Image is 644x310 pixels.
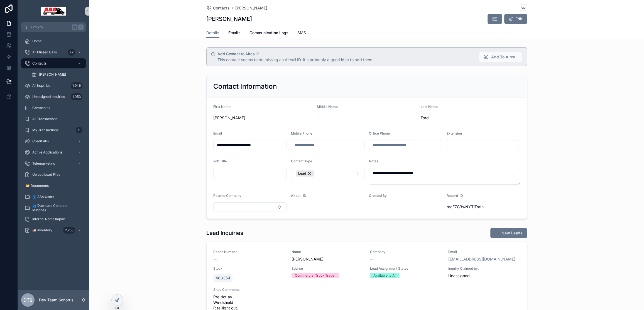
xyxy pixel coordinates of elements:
button: New Leads [490,228,527,238]
span: [PERSON_NAME] [292,256,363,262]
span: Company [370,250,442,254]
a: Companies [21,103,86,113]
span: Telemarketing [32,161,55,166]
span: Related Company [213,194,241,198]
span: Mobile Phone [291,131,312,135]
div: 1,946 [71,82,82,89]
a: Emails [228,28,241,39]
span: DTS [23,297,32,303]
span: Record_ID [447,194,463,198]
span: Email [213,131,222,135]
span: SMS [297,30,306,36]
span: Lead [298,171,306,176]
div: 2,255 [63,227,75,234]
span: Email [448,250,520,254]
span: [PERSON_NAME] [213,115,313,121]
a: [PERSON_NAME] [28,70,86,80]
a: Credit APP [21,136,86,146]
button: Unselect 10 [296,170,314,177]
span: Extension [447,131,462,135]
span: All Transactions [32,117,57,121]
span: Communication Logs [249,30,288,36]
span: 📂 Documents [26,183,49,188]
a: My Transactions9 [21,125,86,135]
div: 9 [76,127,82,133]
span: Name [292,250,363,254]
a: Internal Notes Import [21,214,86,224]
span: -- [291,204,294,210]
a: Contacts [21,58,86,68]
a: 🚛 Inventory2,255 [21,225,86,235]
div: 72 [68,49,75,56]
div: This contact seems to be missing an Aircall ID. It's probably a good idea to add them. [217,57,474,63]
a: 468354 [213,274,232,282]
span: Internal Notes Import [32,217,65,221]
span: 👤 AAA Users [32,195,54,199]
a: 👥 Duplicate Contacts Matches [21,203,86,213]
span: Contacts [32,61,46,66]
button: Add To Aircall [479,52,522,62]
span: -- [317,115,320,121]
span: Contact Type [291,159,312,163]
span: Stock [213,266,285,271]
span: Office Phone [369,131,390,135]
span: -- [369,204,372,210]
span: recE7G3wNYTjTraIn [447,204,520,210]
a: Home [21,36,86,46]
button: Select Button [291,168,364,179]
span: My Transactions [32,128,58,132]
div: 1,053 [71,93,82,100]
span: All Inquiries [32,83,50,88]
a: Details [206,28,219,38]
a: Upload Lead Files [21,170,86,180]
span: Middle Name [317,105,338,109]
h1: Lead Inquiries [206,229,243,237]
span: Source [292,266,363,271]
span: All Missed Calls [32,50,57,54]
span: Phone Number [213,250,285,254]
span: Add To Aircall [491,54,518,60]
span: Home [32,39,42,43]
span: K [79,25,83,29]
span: Contacts [213,5,230,11]
a: Active Applications [21,147,86,157]
span: Emails [228,30,241,36]
span: 👥 Duplicate Contacts Matches [32,204,80,212]
p: Dev Team Sonorus [39,297,73,303]
a: Contacts [206,5,230,11]
a: Communication Logs [249,28,288,39]
span: Job Title [213,159,227,163]
span: -- [213,256,217,262]
span: 468354 [216,275,230,281]
span: Details [206,30,219,36]
span: Inquiry Claimed by: [448,266,520,271]
span: Jump to... [30,25,70,29]
span: [PERSON_NAME] [39,72,66,77]
span: Unassigned Inquiries [32,95,65,99]
span: First Name [213,105,231,109]
span: Active Applications [32,150,62,155]
span: Last Name [421,105,438,109]
span: 🚛 Inventory [32,228,52,232]
a: All Transactions [21,114,86,124]
span: Unassigned [448,273,470,279]
h2: Contact Information [213,82,277,91]
span: Upload Lead Files [32,172,60,177]
span: Created By [369,194,387,198]
button: Edit [504,14,527,24]
a: [PERSON_NAME] [235,5,267,11]
a: Telemarketing [21,158,86,168]
a: All Inquiries1,946 [21,81,86,91]
span: Ford [421,115,520,121]
button: Jump to...K [21,22,86,32]
span: Lead Assignment Status [370,266,442,271]
span: This contact seems to be missing an Aircall ID. It's probably a good idea to add them. [217,57,373,62]
div: Available to All [373,273,396,278]
span: Aircall_ID [291,194,306,198]
a: SMS [297,28,306,39]
span: Companies [32,106,50,110]
div: scrollable content [18,32,89,242]
h1: [PERSON_NAME] [206,15,252,23]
